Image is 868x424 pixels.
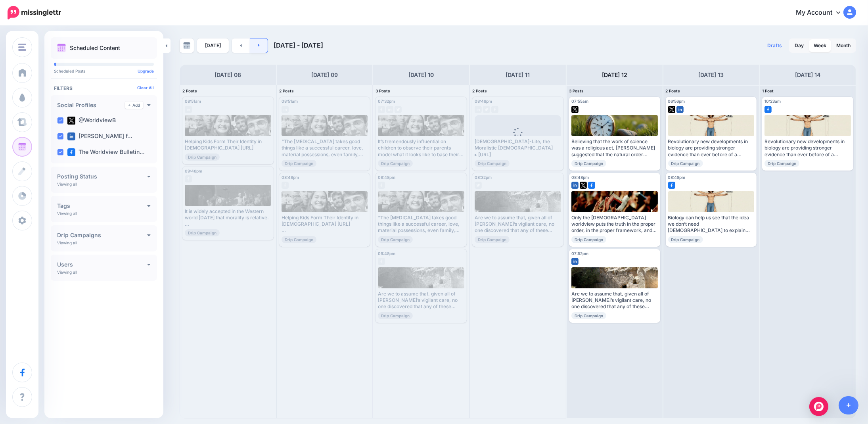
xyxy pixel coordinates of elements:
[185,169,202,173] span: 09:48pm
[788,3,856,23] a: My Account
[125,102,143,109] a: Add
[571,175,589,180] span: 08:48pm
[795,70,820,80] h4: [DATE] 14
[571,251,588,256] span: 07:52pm
[571,138,658,158] div: Believing that the work of science was a religious act, [PERSON_NAME] suggested that the natural ...
[197,38,229,53] a: [DATE]
[475,99,492,104] span: 08:48pm
[378,312,413,319] span: Drip Campaign
[668,175,686,180] span: 08:48pm
[282,215,368,234] div: Helping Kids Form Their Identity in [DEMOGRAPHIC_DATA] [URL] #[DEMOGRAPHIC_DATA] #[DEMOGRAPHIC_DA...
[668,99,685,104] span: 06:56pm
[57,262,147,267] h4: Users
[475,160,510,167] span: Drip Campaign
[282,236,316,243] span: Drip Campaign
[67,148,75,156] img: facebook-square.png
[282,175,299,180] span: 08:48pm
[767,43,782,48] span: Drafts
[475,175,492,180] span: 08:32pm
[668,160,703,167] span: Drip Campaign
[571,312,606,319] span: Drip Campaign
[386,106,393,113] img: linkedin-grey-square.png
[185,229,220,236] span: Drip Campaign
[8,6,61,19] img: Missinglettr
[279,88,294,93] span: 2 Posts
[182,88,197,93] span: 2 Posts
[571,182,579,189] img: linkedin-square.png
[698,70,724,80] h4: [DATE] 13
[57,102,125,108] h4: Social Profiles
[571,215,658,234] div: Only the [DEMOGRAPHIC_DATA] worldview puts the truth in the proper order, in the proper framework...
[282,160,316,167] span: Drip Campaign
[571,291,658,310] div: Are we to assume that, given all of [PERSON_NAME]’s vigilant care, no one discovered that any of ...
[67,132,75,140] img: linkedin-square.png
[282,99,298,104] span: 08:51am
[765,160,799,167] span: Drip Campaign
[668,236,703,243] span: Drip Campaign
[676,106,684,113] img: linkedin-square.png
[57,174,147,179] h4: Posting Status
[668,182,675,189] img: facebook-square.png
[57,203,147,209] h4: Tags
[472,88,487,93] span: 2 Posts
[57,44,66,52] img: calendar.png
[475,236,510,243] span: Drip Campaign
[668,215,755,234] div: Biology can help us see that the idea we don’t need [DEMOGRAPHIC_DATA] to explain anything, so he...
[282,106,289,113] img: linkedin-grey-square.png
[571,236,606,243] span: Drip Campaign
[185,153,220,161] span: Drip Campaign
[378,251,395,256] span: 09:48pm
[809,397,828,416] div: Open Intercom Messenger
[378,138,464,158] div: It’s tremendously influential on children to observe their parents model what it looks like to ba...
[185,99,201,104] span: 08:51am
[137,85,154,90] a: Clear All
[282,138,368,158] div: “The [MEDICAL_DATA] takes good things like a successful career, love, material possessions, even ...
[571,258,579,265] img: linkedin-square.png
[507,128,529,148] div: Loading
[311,70,338,80] h4: [DATE] 09
[588,182,595,189] img: facebook-square.png
[57,182,77,186] p: Viewing all
[54,69,154,73] p: Scheduled Posts
[215,70,241,80] h4: [DATE] 08
[185,175,192,182] img: facebook-grey-square.png
[57,232,147,238] h4: Drip Campaigns
[18,44,26,51] img: menu.png
[666,88,680,93] span: 2 Posts
[483,106,490,113] img: twitter-grey-square.png
[57,211,77,216] p: Viewing all
[378,106,385,113] img: facebook-grey-square.png
[571,160,606,167] span: Drip Campaign
[765,106,772,113] img: facebook-square.png
[67,117,116,125] label: @WorldviewB
[274,41,323,49] span: [DATE] - [DATE]
[67,117,75,125] img: twitter-square.png
[378,182,385,189] img: facebook-grey-square.png
[57,240,77,245] p: Viewing all
[763,38,787,53] a: Drafts
[790,39,809,52] a: Day
[408,70,434,80] h4: [DATE] 10
[378,215,464,234] div: “The [MEDICAL_DATA] takes good things like a successful career, love, material possessions, even ...
[395,106,402,113] img: twitter-grey-square.png
[378,99,395,104] span: 07:32pm
[378,236,413,243] span: Drip Campaign
[491,106,498,113] img: facebook-grey-square.png
[185,208,271,228] div: It is widely accepted in the Western world [DATE] that morality is relative. Read more 👉 [URL] #t...
[762,88,774,93] span: 1 Post
[475,182,482,189] img: twitter-grey-square.png
[765,99,781,104] span: 10:23am
[67,148,145,156] label: The Worldview Bulletin…
[183,42,190,49] img: calendar-grey-darker.png
[569,88,584,93] span: 3 Posts
[185,138,271,152] div: Helping Kids Form Their Identity in [DEMOGRAPHIC_DATA] [URL]
[580,182,587,189] img: twitter-square.png
[809,39,831,52] a: Week
[378,258,385,265] img: facebook-grey-square.png
[138,69,154,73] a: Upgrade
[571,106,579,113] img: twitter-square.png
[475,106,482,113] img: linkedin-grey-square.png
[378,160,413,167] span: Drip Campaign
[602,70,627,80] h4: [DATE] 12
[475,138,561,158] div: [DEMOGRAPHIC_DATA]-Lite, the Moralistic [DEMOGRAPHIC_DATA] ▸ [URL]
